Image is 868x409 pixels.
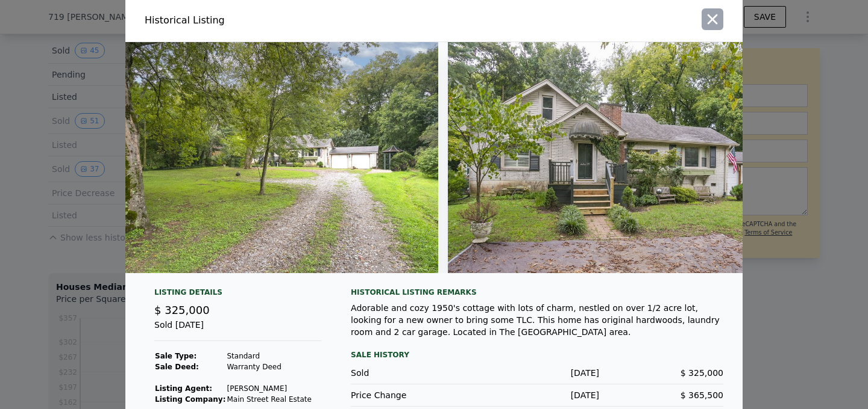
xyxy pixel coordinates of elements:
div: [DATE] [475,367,599,379]
img: Property Img [448,42,796,273]
td: Standard [226,351,312,361]
div: Price Change [351,389,475,401]
strong: Listing Agent: [155,384,212,393]
img: Property Img [91,42,439,273]
div: Sold [DATE] [154,319,322,341]
td: Warranty Deed [226,361,312,372]
div: [DATE] [475,389,599,401]
td: [PERSON_NAME] [226,383,312,394]
div: Sale History [351,348,723,362]
span: $ 325,000 [154,304,210,316]
td: Main Street Real Estate [226,394,312,405]
span: $ 365,500 [681,390,723,400]
span: $ 325,000 [681,368,723,378]
div: Adorable and cozy 1950's cottage with lots of charm, nestled on over 1/2 acre lot, looking for a ... [351,302,723,338]
strong: Listing Company: [155,395,225,404]
div: Historical Listing [145,13,429,28]
strong: Sale Deed: [155,363,199,371]
div: Listing Details [154,288,322,302]
div: Sold [351,367,475,379]
strong: Sale Type: [155,352,197,360]
div: Historical Listing remarks [351,288,723,297]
